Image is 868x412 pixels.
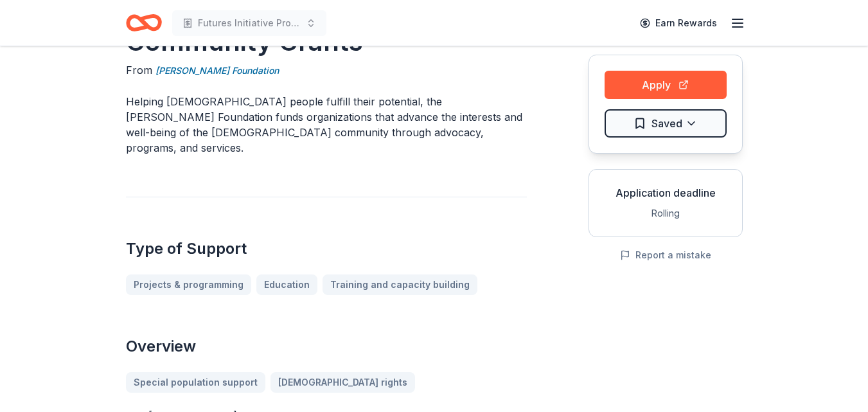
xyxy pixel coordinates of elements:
button: Futures Initiative Program [172,10,326,36]
h2: Overview [126,336,527,357]
a: Earn Rewards [632,12,725,35]
h2: Type of Support [126,238,527,259]
a: [PERSON_NAME] Foundation [155,63,279,78]
div: Rolling [599,206,732,221]
button: Apply [605,71,727,99]
p: Helping [DEMOGRAPHIC_DATA] people fulfill their potential, the [PERSON_NAME] Foundation funds org... [126,94,527,156]
a: Projects & programming [126,274,251,295]
div: From [126,62,527,78]
a: Education [256,274,317,295]
a: Training and capacity building [323,274,477,295]
button: Saved [605,109,727,138]
span: Saved [651,115,682,132]
div: Application deadline [599,185,732,201]
a: Home [126,8,162,38]
button: Report a mistake [620,247,711,263]
span: Futures Initiative Program [198,15,301,31]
